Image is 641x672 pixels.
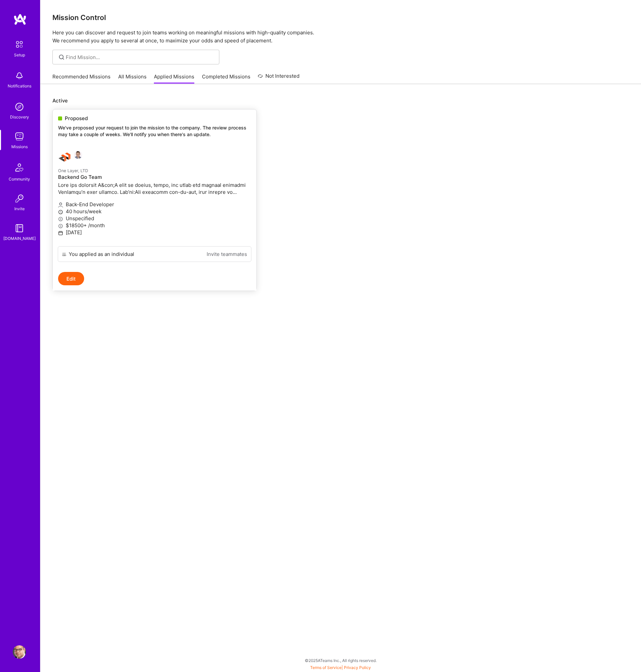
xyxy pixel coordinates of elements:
[58,229,251,236] p: [DATE]
[13,69,26,82] img: bell
[207,251,247,258] a: Invite teammates
[69,251,134,258] div: You applied as an individual
[58,210,63,215] i: icon Clock
[52,73,111,84] a: Recommended Missions
[66,54,214,61] input: Find Mission...
[58,201,251,208] p: Back-End Developer
[8,82,31,89] div: Notifications
[13,222,26,235] img: guide book
[58,124,251,137] p: We've proposed your request to join the mission to the company. The review process may take a cou...
[13,192,26,205] img: Invite
[58,182,251,196] p: Lore ips dolorsit A&con;A elit se doeius, tempo, inc utlab etd magnaal enimadmi VenIamqu’n exer u...
[202,73,250,84] a: Completed Missions
[58,168,88,173] small: One Layer, LTD
[310,665,371,670] span: |
[9,176,30,183] div: Community
[154,73,194,84] a: Applied Missions
[58,174,251,180] h4: Backend Go Team
[14,205,25,212] div: Invite
[13,100,26,113] img: discovery
[58,151,71,164] img: One Layer, LTD company logo
[13,13,27,25] img: logo
[11,645,28,659] a: User Avatar
[58,222,251,229] p: $18500+ /month
[58,208,251,215] p: 40 hours/week
[53,145,256,246] a: One Layer, LTD company logoDominik GleichOne Layer, LTDBackend Go TeamLore ips dolorsit A&con;A e...
[58,217,63,222] i: icon MoneyGray
[58,203,63,208] i: icon Applicant
[65,115,88,122] span: Proposed
[14,51,25,58] div: Setup
[10,113,29,120] div: Discovery
[58,231,63,236] i: icon Calendar
[3,235,36,242] div: [DOMAIN_NAME]
[118,73,147,84] a: All Missions
[40,652,641,669] div: © 2025 ATeams Inc., All rights reserved.
[52,13,629,22] h3: Mission Control
[11,159,27,176] img: Community
[13,645,26,659] img: User Avatar
[58,224,63,229] i: icon MoneyGray
[344,665,371,670] a: Privacy Policy
[52,29,629,45] p: Here you can discover and request to join teams working on meaningful missions with high-quality ...
[52,97,629,104] p: Active
[58,53,65,61] i: icon SearchGrey
[11,143,28,150] div: Missions
[13,130,26,143] img: teamwork
[310,665,342,670] a: Terms of Service
[58,272,84,285] button: Edit
[12,37,26,51] img: setup
[74,151,82,159] img: Dominik Gleich
[58,215,251,222] p: Unspecified
[258,72,299,84] a: Not Interested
